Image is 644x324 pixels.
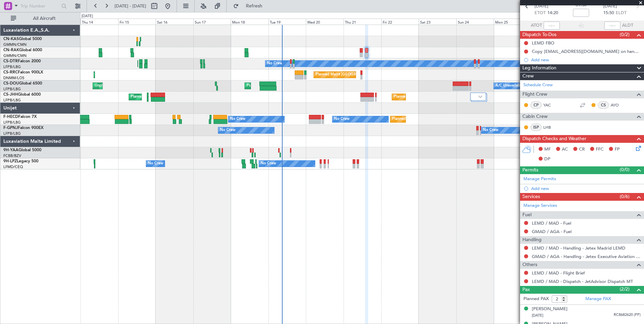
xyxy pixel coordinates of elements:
[3,93,18,97] span: CS-JHH
[118,19,156,25] div: Fri 15
[522,91,547,98] span: Flight Crew
[532,40,554,46] div: LEMD FBO
[523,176,556,183] a: Manage Permits
[3,115,37,119] a: F-HECDFalcon 7X
[3,64,21,69] a: LFPB/LBG
[3,42,27,47] a: GMMN/CMN
[603,10,614,17] span: 15:50
[230,114,246,124] div: No Crew
[532,48,641,54] div: Copy [EMAIL_ADDRESS][DOMAIN_NAME] on handling requests
[522,72,534,80] span: Crew
[532,229,572,234] a: GMAD / AGA - Fuel
[3,164,23,169] a: LFMD/CEQ
[95,81,205,91] div: Unplanned Maint [GEOGRAPHIC_DATA] ([GEOGRAPHIC_DATA])
[220,125,235,135] div: No Crew
[532,245,625,251] a: LEMD / MAD - Handling - Jetex Madrid LEMD
[306,19,344,25] div: Wed 20
[3,153,21,158] a: FCBB/BZV
[544,156,550,163] span: DP
[522,135,586,143] span: Dispatch Checks and Weather
[522,286,530,294] span: Pax
[3,59,41,63] a: CS-DTRFalcon 2000
[522,211,532,219] span: Fuel
[3,75,24,80] a: DNMM/LOS
[614,312,641,318] span: RC8682620 (PP)
[3,98,21,103] a: LFPB/LBG
[543,124,558,130] a: LHB
[392,114,498,124] div: Planned Maint [GEOGRAPHIC_DATA] ([GEOGRAPHIC_DATA])
[3,48,19,52] span: CN-RAK
[523,82,553,89] a: Schedule Crew
[3,159,17,163] span: 9H-LPZ
[18,16,71,21] span: All Aircraft
[530,101,542,109] div: CP
[148,159,163,169] div: No Crew
[3,37,19,41] span: CN-KAS
[230,1,270,11] button: Refresh
[531,57,641,63] div: Add new
[3,126,18,130] span: F-GPNJ
[3,70,43,74] a: CS-RRCFalcon 900LX
[381,19,419,25] div: Fri 22
[535,10,546,17] span: ETOT
[131,92,237,102] div: Planned Maint [GEOGRAPHIC_DATA] ([GEOGRAPHIC_DATA])
[620,286,630,293] span: (2/2)
[579,146,585,153] span: CR
[268,19,306,25] div: Tue 19
[547,10,558,17] span: 14:20
[532,254,641,259] a: GMAD / AGA - Handling - Jetex Executive Aviation Morocco GMAD / AGA
[531,186,641,191] div: Add new
[3,59,18,63] span: CS-DTR
[3,70,18,74] span: CS-RRC
[532,313,543,318] span: [DATE]
[21,1,59,11] input: Trip Number
[620,166,630,173] span: (0/0)
[478,95,482,98] img: arrow-gray.svg
[522,64,556,72] span: Leg Information
[247,81,353,91] div: Planned Maint [GEOGRAPHIC_DATA] ([GEOGRAPHIC_DATA])
[82,13,93,19] div: [DATE]
[622,22,633,29] span: ALDT
[3,82,42,86] a: CS-DOUGlobal 6500
[530,124,542,131] div: ISP
[3,48,42,52] a: CN-RAKGlobal 6000
[115,3,146,9] span: [DATE] - [DATE]
[193,19,231,25] div: Sun 17
[522,31,556,39] span: Dispatch To-Dos
[576,2,586,9] span: 01:30
[7,13,73,24] button: All Aircraft
[543,102,558,108] a: YAC
[3,82,19,86] span: CS-DOU
[535,3,548,10] span: [DATE]
[344,19,381,25] div: Thu 21
[532,279,633,284] a: LEMD / MAD - Dispatch - JetAdvisor Dispatch MT
[522,166,538,174] span: Permits
[598,101,609,109] div: CS
[394,92,500,102] div: Planned Maint [GEOGRAPHIC_DATA] ([GEOGRAPHIC_DATA])
[3,120,21,125] a: LFPB/LBG
[3,87,21,92] a: LFPB/LBG
[3,115,18,119] span: F-HECD
[522,193,540,201] span: Services
[3,93,41,97] a: CS-JHHGlobal 6000
[334,114,350,124] div: No Crew
[483,125,498,135] div: No Crew
[544,146,551,153] span: MF
[3,53,27,58] a: GMMN/CMN
[156,19,193,25] div: Sat 16
[456,19,494,25] div: Sun 24
[3,148,19,152] span: 9H-YAA
[240,4,268,8] span: Refresh
[616,10,626,17] span: ELDT
[531,22,542,29] span: ATOT
[495,81,523,91] div: A/C Unavailable
[603,3,617,10] span: [DATE]
[3,148,41,152] a: 9H-YAAGlobal 5000
[585,296,611,302] a: Manage PAX
[523,202,557,209] a: Manage Services
[562,146,568,153] span: AC
[596,146,604,153] span: FFC
[3,37,42,41] a: CN-KASGlobal 5000
[267,59,283,69] div: No Crew
[522,261,537,269] span: Others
